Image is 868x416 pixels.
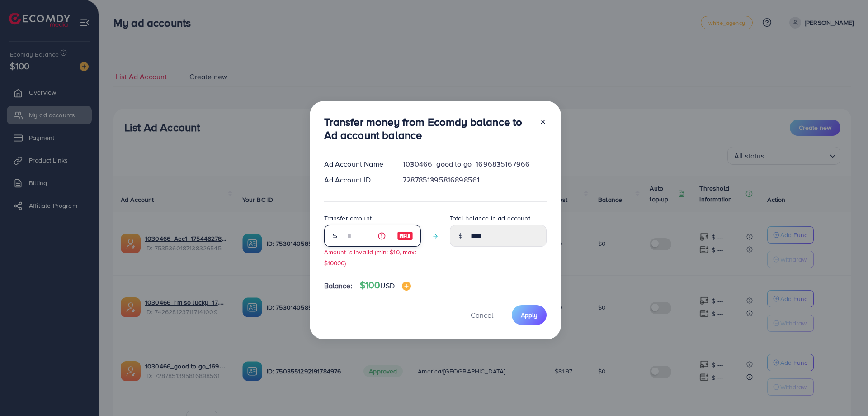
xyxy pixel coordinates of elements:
img: image [402,282,411,291]
span: USD [380,281,394,291]
label: Total balance in ad account [450,214,530,223]
iframe: Chat [830,375,861,409]
div: 1030466_good to go_1696835167966 [396,159,553,169]
h3: Transfer money from Ecomdy balance to Ad account balance [324,115,532,142]
span: Apply [521,311,538,320]
div: Ad Account ID [317,175,396,185]
div: Ad Account Name [317,159,396,169]
button: Apply [512,305,547,325]
button: Cancel [459,305,505,325]
label: Transfer amount [324,214,372,223]
span: Cancel [471,310,493,320]
img: image [397,230,413,241]
h4: $100 [360,280,411,291]
small: Amount is invalid (min: $10, max: $10000) [324,248,416,267]
span: Balance: [324,281,353,291]
div: 7287851395816898561 [396,175,553,185]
